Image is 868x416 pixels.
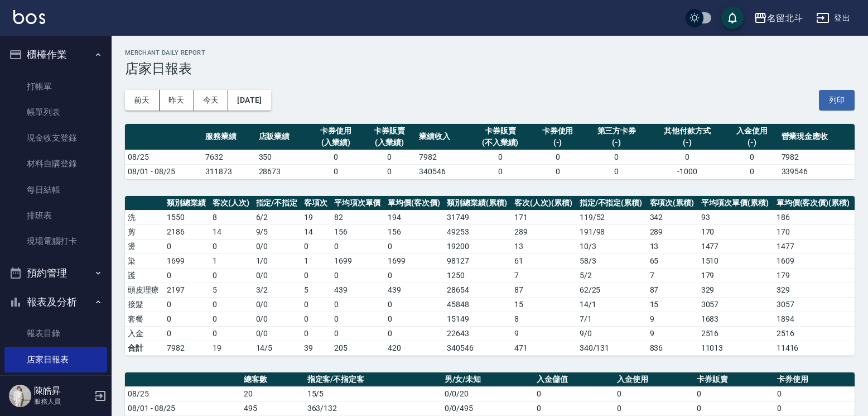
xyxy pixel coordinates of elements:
td: 洗 [125,210,164,224]
a: 排班表 [4,203,107,228]
td: 7982 [164,341,210,355]
td: 0 [694,386,774,401]
td: 7632 [202,150,256,164]
td: 28654 [444,283,512,297]
td: 0 [385,268,444,283]
td: 9 [647,326,698,341]
th: 入金儲值 [534,372,614,387]
button: 今天 [194,90,229,111]
td: 0 [470,164,531,179]
div: 入金使用 [728,125,776,137]
td: 08/01 - 08/25 [125,401,241,415]
td: 0 [210,239,253,254]
td: 0 [301,239,331,254]
div: (-) [587,137,646,149]
a: 互助日報表 [4,372,107,398]
td: 9 / 5 [253,224,302,239]
td: 14/5 [253,341,302,355]
td: 0 [331,312,385,326]
td: 0 [584,164,649,179]
td: 0 [470,150,531,164]
td: 14 [210,224,253,239]
td: -1000 [649,164,725,179]
a: 材料自購登錄 [4,151,107,176]
td: 入金 [125,326,164,341]
div: (不入業績) [472,137,528,149]
th: 客項次 [301,196,331,211]
div: 其他付款方式 [652,125,722,137]
td: 340546 [416,164,470,179]
td: 7 [512,268,577,283]
td: 439 [385,283,444,297]
td: 1683 [698,312,774,326]
td: 2197 [164,283,210,297]
td: 9 [647,312,698,326]
td: 0 [385,239,444,254]
th: 單均價(客次價)(累積) [774,196,855,211]
td: 1250 [444,268,512,283]
td: 39 [301,341,331,355]
td: 0 [649,150,725,164]
td: 1 [210,254,253,268]
td: 1609 [774,254,855,268]
button: [DATE] [228,90,271,111]
td: 0 / 0 [253,268,302,283]
td: 15 [512,297,577,312]
td: 2516 [698,326,774,341]
div: 卡券販賣 [365,125,413,137]
td: 170 [698,224,774,239]
div: (-) [534,137,582,149]
td: 合計 [125,341,164,355]
td: 0 [531,150,585,164]
td: 87 [512,283,577,297]
td: 171 [512,210,577,224]
td: 0 [309,150,363,164]
td: 0 [331,239,385,254]
td: 87 [647,283,698,297]
td: 5 [301,283,331,297]
td: 0 [531,164,585,179]
td: 0 / 0 [253,297,302,312]
button: 名留北斗 [749,7,807,30]
td: 0 [301,268,331,283]
td: 08/25 [125,386,241,401]
td: 14 / 1 [577,297,647,312]
td: 0 [164,326,210,341]
td: 61 [512,254,577,268]
th: 業績收入 [416,124,470,150]
h5: 陳皓昇 [34,385,91,396]
td: 護 [125,268,164,283]
td: 82 [331,210,385,224]
td: 7982 [779,150,855,164]
td: 1477 [774,239,855,254]
td: 2516 [774,326,855,341]
button: 櫃檯作業 [4,40,107,69]
button: 登出 [812,8,855,28]
td: 350 [256,150,310,164]
p: 服務人員 [34,396,91,407]
td: 染 [125,254,164,268]
td: 191 / 98 [577,224,647,239]
td: 0 [774,386,855,401]
td: 1894 [774,312,855,326]
td: 0 [774,401,855,415]
td: 0 [301,297,331,312]
td: 1 / 0 [253,254,302,268]
td: 98127 [444,254,512,268]
th: 指定/不指定(累積) [577,196,647,211]
td: 205 [331,341,385,355]
td: 套餐 [125,312,164,326]
a: 現場電腦打卡 [4,228,107,254]
td: 0 [363,164,416,179]
button: 前天 [125,90,160,111]
td: 311873 [202,164,256,179]
th: 平均項次單價 [331,196,385,211]
button: save [721,7,744,29]
td: 31749 [444,210,512,224]
td: 13 [647,239,698,254]
td: 363/132 [305,401,442,415]
th: 類別總業績 [164,196,210,211]
td: 08/01 - 08/25 [125,164,202,179]
td: 15/5 [305,386,442,401]
td: 0 [385,297,444,312]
